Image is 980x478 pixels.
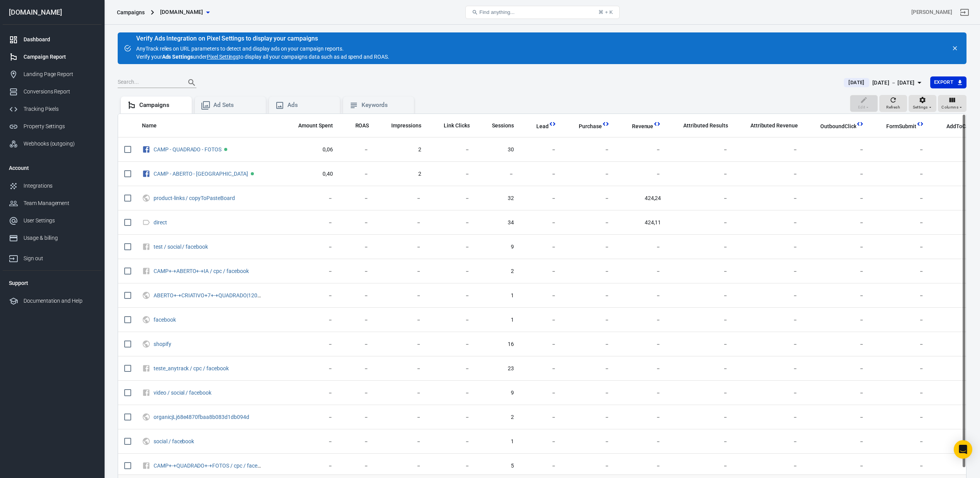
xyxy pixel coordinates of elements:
span: － [740,243,798,251]
a: video / social / facebook [154,390,211,396]
span: CAMP - ABERTO - IA [154,171,249,176]
span: － [569,146,610,154]
span: － [810,316,864,324]
span: － [810,365,864,373]
div: Ads [287,101,334,109]
span: － [740,365,798,373]
span: － [526,365,556,373]
span: － [345,414,369,421]
span: － [381,268,421,275]
span: － [381,316,421,324]
div: Campaign Report [24,53,95,61]
button: Find anything...⌘ + K [465,6,620,19]
span: － [673,268,728,275]
span: － [345,438,369,446]
span: The total return on ad spend [345,121,369,130]
a: teste_anytrack / cpc / facebook [154,365,229,371]
span: － [740,341,798,348]
svg: Unknown Facebook [142,388,150,397]
svg: UTM & Web Traffic [142,291,150,300]
span: － [876,414,924,421]
span: ROAS [355,122,369,130]
span: Total revenue calculated by AnyTrack. [632,122,654,131]
span: － [810,341,864,348]
span: 1 [482,292,514,300]
span: 34 [482,219,514,227]
span: － [810,195,864,202]
a: CAMP+-+ABERTO+-+IA / cpc / facebook [154,268,249,274]
span: － [381,195,421,202]
a: test / social / facebook [154,244,208,250]
span: － [810,389,864,397]
span: － [434,170,470,178]
span: － [288,414,333,421]
span: － [434,243,470,251]
a: direct [154,219,167,225]
span: － [381,365,421,373]
span: － [810,146,864,154]
span: － [434,389,470,397]
span: － [381,438,421,446]
span: － [434,438,470,446]
a: shopify [154,341,171,347]
span: － [622,365,661,373]
button: Refresh [879,95,907,112]
div: Verify Ads Integration on Pixel Settings to display your campaigns [136,35,389,42]
span: The estimated total amount of money you've spent on your campaign, ad set or ad during its schedule. [298,121,333,130]
a: Conversions Report [3,83,101,100]
div: Open Intercom Messenger [954,440,972,459]
span: － [345,195,369,202]
span: － [345,243,369,251]
span: － [569,341,610,348]
svg: Facebook Ads [142,169,150,178]
li: Support [3,274,101,292]
span: Find anything... [480,9,515,15]
span: － [434,414,470,421]
span: 9 [482,389,514,397]
span: 2 [482,414,514,421]
span: － [876,146,924,154]
span: － [622,170,661,178]
span: Revenue [632,123,654,131]
span: － [526,316,556,324]
span: － [673,316,728,324]
span: － [569,219,610,227]
button: Columns [938,95,966,112]
div: Ad Sets [213,101,260,109]
svg: This column is calculated from AnyTrack real-time data [602,120,610,128]
span: － [673,292,728,300]
span: － [876,316,924,324]
span: The total conversions attributed according to your ad network (Facebook, Google, etc.) [673,121,728,130]
span: － [288,341,333,348]
span: － [810,243,864,251]
span: － [345,316,369,324]
span: Lead [526,123,549,131]
svg: UTM & Web Traffic [142,412,150,422]
span: 2 [381,146,421,154]
span: Active [251,172,254,175]
span: － [526,268,556,275]
span: － [673,341,728,348]
span: － [622,243,661,251]
span: The number of times your ads were on screen. [391,121,421,130]
span: The total return on ad spend [355,121,369,130]
strong: Ads Settings [162,54,193,60]
span: － [345,292,369,300]
span: － [876,219,924,227]
span: 32 [482,195,514,202]
span: facebook [154,317,177,322]
span: － [740,268,798,275]
span: The total revenue attributed according to your ad network (Facebook, Google, etc.) [740,121,798,130]
span: － [288,195,333,202]
span: － [673,414,728,421]
span: CAMP - QUADRADO - FOTOS [154,147,223,152]
span: － [876,341,924,348]
a: organicjLj68e4870fbaa8b083d1db094d [154,414,249,420]
span: － [569,414,610,421]
svg: This column is calculated from AnyTrack real-time data [916,120,924,128]
span: － [673,365,728,373]
span: － [740,195,798,202]
div: [DATE] － [DATE] [872,78,915,88]
a: Dashboard [3,31,101,48]
div: Campaigns [139,101,186,109]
